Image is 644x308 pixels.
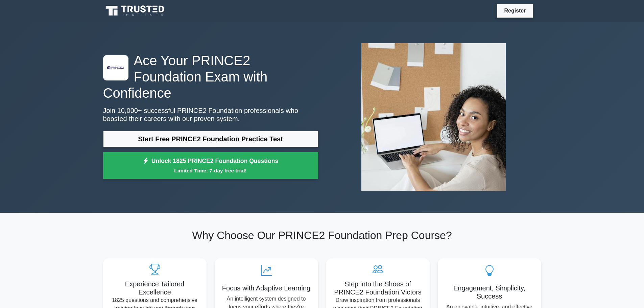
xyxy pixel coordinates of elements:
[220,284,313,292] h5: Focus with Adaptive Learning
[109,280,201,296] h5: Experience Tailored Excellence
[103,131,318,147] a: Start Free PRINCE2 Foundation Practice Test
[103,229,541,242] h2: Why Choose Our PRINCE2 Foundation Prep Course?
[103,106,318,123] p: Join 10,000+ successful PRINCE2 Foundation professionals who boosted their careers with our prove...
[103,52,318,101] h1: Ace Your PRINCE2 Foundation Exam with Confidence
[443,284,536,300] h5: Engagement, Simplicity, Success
[500,6,530,15] a: Register
[112,167,310,174] small: Limited Time: 7-day free trial!
[332,280,424,296] h5: Step into the Shoes of PRINCE2 Foundation Victors
[103,152,318,179] a: Unlock 1825 PRINCE2 Foundation QuestionsLimited Time: 7-day free trial!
